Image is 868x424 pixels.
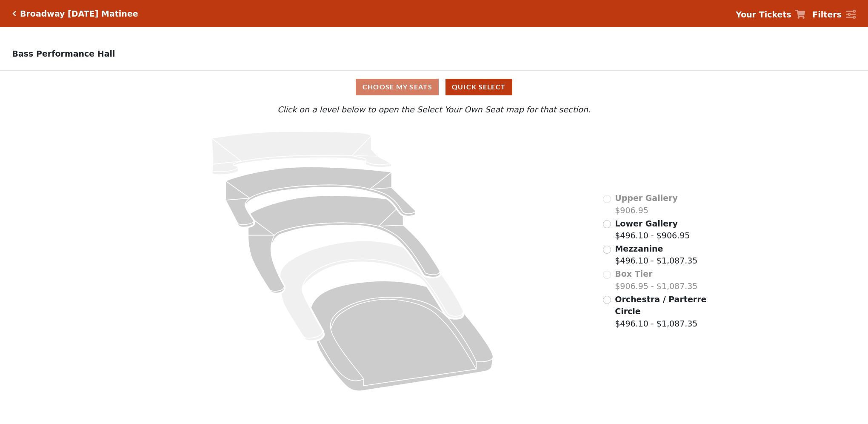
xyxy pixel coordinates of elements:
a: Click here to go back to filters [12,11,16,17]
label: $906.95 - $1,087.35 [615,268,697,292]
path: Lower Gallery - Seats Available: 16 [226,167,416,227]
path: Upper Gallery - Seats Available: 0 [212,132,392,175]
label: $496.10 - $1,087.35 [615,243,697,267]
button: Quick Select [445,79,512,95]
label: $906.95 [615,192,678,216]
strong: Filters [812,10,842,19]
a: Filters [812,9,856,21]
p: Click on a level below to open the Select Your Own Seat map for that section. [114,103,754,116]
span: Mezzanine [615,244,663,253]
span: Box Tier [615,269,652,278]
strong: Your Tickets [736,10,791,19]
label: $496.10 - $906.95 [615,218,690,242]
a: Your Tickets [736,9,805,21]
span: Lower Gallery [615,219,678,228]
span: Upper Gallery [615,193,678,203]
h5: Broadway [DATE] Matinee [20,9,138,19]
label: $496.10 - $1,087.35 [615,293,708,330]
path: Orchestra / Parterre Circle - Seats Available: 1 [311,281,493,391]
span: Orchestra / Parterre Circle [615,295,706,316]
